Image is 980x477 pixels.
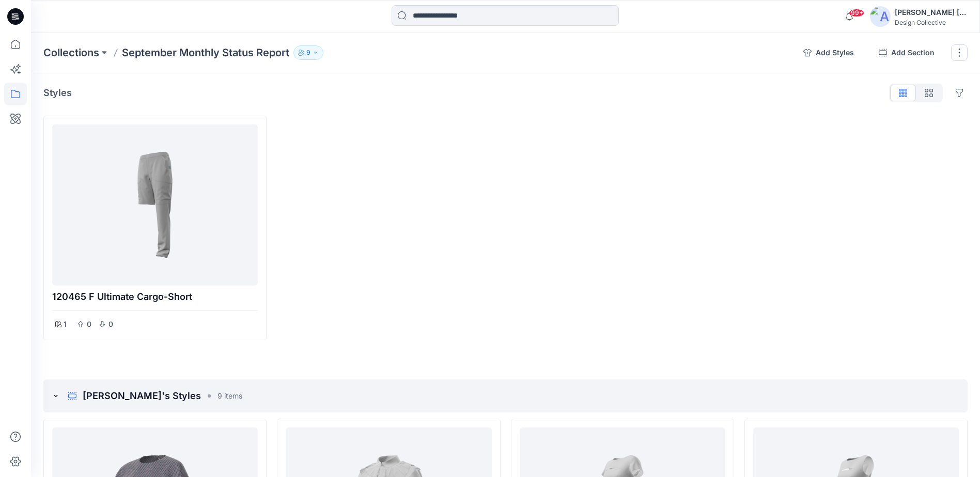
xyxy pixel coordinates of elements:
p: 9 items [217,390,242,401]
div: Design Collective [895,19,967,26]
div: 120465 F Ultimate Cargo-short100 [43,116,267,340]
p: 0 [86,318,92,330]
button: Options [951,85,968,101]
p: September Monthly Status Report [122,45,289,60]
p: 120465 F Ultimate Cargo-short [52,290,258,304]
button: Add Section [870,44,943,61]
p: Styles [43,86,72,100]
a: Collections [43,45,99,60]
span: 99+ [849,9,864,17]
p: 9 [306,47,310,58]
button: 9 [293,45,323,60]
img: avatar [870,6,891,27]
button: Add Styles [795,44,862,61]
div: [PERSON_NAME] [PERSON_NAME] [895,6,967,19]
p: [PERSON_NAME]'s Styles [83,389,201,403]
p: 0 [107,318,114,330]
p: 1 [64,318,67,330]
